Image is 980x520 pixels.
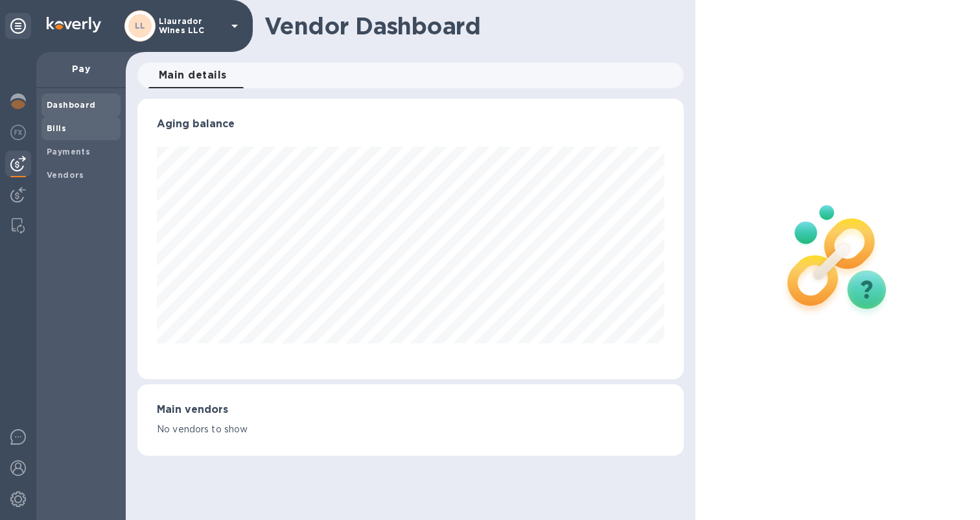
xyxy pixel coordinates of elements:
h1: Vendor Dashboard [264,12,675,40]
b: Dashboard [47,100,96,110]
p: Llaurador Wines LLC [159,17,224,35]
b: Bills [47,123,66,133]
img: Logo [47,17,101,32]
h3: Aging balance [157,118,664,130]
h3: Main vendors [157,404,664,416]
p: No vendors to show [157,423,664,436]
b: Payments [47,147,90,156]
div: Unpin categories [5,13,31,39]
b: Vendors [47,170,84,180]
span: Main details [159,66,227,84]
b: LL [135,21,146,31]
img: Foreign exchange [10,125,26,140]
p: Pay [47,62,115,75]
